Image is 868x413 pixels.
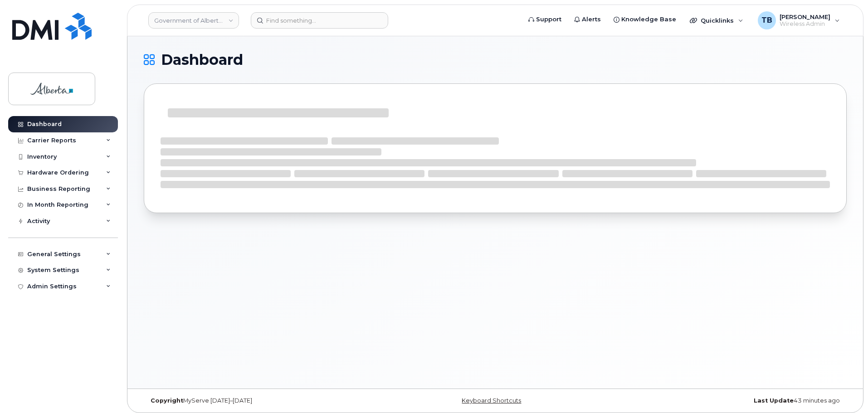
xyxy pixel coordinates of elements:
[612,397,847,404] div: 43 minutes ago
[151,397,183,404] strong: Copyright
[462,397,521,404] a: Keyboard Shortcuts
[161,53,243,67] span: Dashboard
[754,397,794,404] strong: Last Update
[144,397,378,404] div: MyServe [DATE]–[DATE]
